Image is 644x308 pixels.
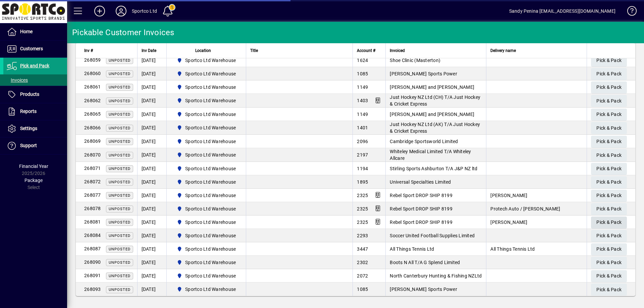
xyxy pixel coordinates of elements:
[174,137,239,145] span: Sportco Ltd Warehouse
[137,269,166,283] td: [DATE]
[185,192,236,199] span: Sportco Ltd Warehouse
[174,285,239,293] span: Sportco Ltd Warehouse
[109,72,130,76] span: Unposted
[84,273,101,278] span: 268091
[185,246,236,252] span: Sportco Ltd Warehouse
[596,109,622,120] span: Pick & Pack
[84,206,101,211] span: 268078
[174,110,239,118] span: Sportco Ltd Warehouse
[390,95,480,107] span: Just Hockey NZ Ltd (CH) T/A Just Hockey & Cricket Express
[591,203,627,215] button: Pick & Pack
[20,29,33,34] span: Home
[20,46,43,51] span: Customers
[357,233,368,238] span: 2293
[137,202,166,215] td: [DATE]
[19,164,48,169] span: Financial Year
[137,67,166,80] td: [DATE]
[250,47,258,54] span: Title
[390,233,475,238] span: Soccer United Football Supplies Limited
[109,220,130,225] span: Unposted
[390,122,480,134] span: Just Hockey NZ Ltd (AK) T/A Just Hockey & Cricket Express
[3,41,67,57] a: Customers
[185,286,236,293] span: Sportco Ltd Warehouse
[596,217,622,228] span: Pick & Pack
[185,138,236,145] span: Sportco Ltd Warehouse
[109,153,130,158] span: Unposted
[390,112,474,117] span: [PERSON_NAME] and [PERSON_NAME]
[84,219,101,225] span: 268081
[591,109,627,121] button: Pick & Pack
[591,81,627,94] button: Pick & Pack
[596,270,622,282] span: Pick & Pack
[357,166,368,171] span: 1194
[137,175,166,189] td: [DATE]
[591,136,627,148] button: Pick & Pack
[137,148,166,162] td: [DATE]
[3,86,67,103] a: Products
[137,121,166,135] td: [DATE]
[596,123,622,134] span: Pick & Pack
[591,176,627,188] button: Pick & Pack
[3,103,67,120] a: Reports
[84,179,101,184] span: 268072
[89,5,110,17] button: Add
[174,165,239,173] span: Sportco Ltd Warehouse
[185,84,236,90] span: Sportco Ltd Warehouse
[357,220,368,225] span: 2325
[109,85,130,89] span: Unposted
[84,138,101,144] span: 268069
[174,258,239,266] span: Sportco Ltd Warehouse
[357,84,368,90] span: 1149
[596,190,622,201] span: Pick & Pack
[3,137,67,154] a: Support
[390,47,405,54] span: Invoiced
[390,58,440,63] span: Shoe Clinic (Masterton)
[137,283,166,296] td: [DATE]
[142,47,162,54] div: Inv Date
[390,149,471,161] span: Whiteley Medical Limited T/A Whiteley Allcare
[137,54,166,67] td: [DATE]
[132,6,157,16] div: Sportco Ltd
[109,274,130,278] span: Unposted
[84,259,101,265] span: 268090
[174,232,239,240] span: Sportco Ltd Warehouse
[137,215,166,229] td: [DATE]
[591,270,627,282] button: Pick & Pack
[109,193,130,198] span: Unposted
[185,272,236,279] span: Sportco Ltd Warehouse
[185,219,236,226] span: Sportco Ltd Warehouse
[109,288,130,292] span: Unposted
[185,70,236,77] span: Sportco Ltd Warehouse
[137,135,166,148] td: [DATE]
[174,218,239,226] span: Sportco Ltd Warehouse
[490,193,527,198] span: [PERSON_NAME]
[390,273,482,279] span: North Canterbury Hunting & Fishing NZLtd
[357,273,368,279] span: 2072
[357,260,368,265] span: 2302
[490,47,583,54] div: Delivery name
[174,178,239,186] span: Sportco Ltd Warehouse
[174,272,239,280] span: Sportco Ltd Warehouse
[109,167,130,171] span: Unposted
[109,260,130,265] span: Unposted
[596,203,622,214] span: Pick & Pack
[185,97,236,104] span: Sportco Ltd Warehouse
[390,71,457,76] span: [PERSON_NAME] Sports Power
[596,68,622,79] span: Pick & Pack
[357,179,368,185] span: 1895
[357,112,368,117] span: 1149
[622,1,636,23] a: Knowledge Base
[109,234,130,238] span: Unposted
[185,57,236,64] span: Sportco Ltd Warehouse
[490,206,560,211] span: Protech Auto / [PERSON_NAME]
[174,83,239,91] span: Sportco Ltd Warehouse
[3,120,67,137] a: Settings
[357,246,368,252] span: 3447
[137,108,166,121] td: [DATE]
[390,139,458,144] span: Cambridge Sportsworld Limited
[84,152,101,158] span: 268070
[3,23,67,40] a: Home
[185,124,236,131] span: Sportco Ltd Warehouse
[84,287,101,292] span: 268093
[490,220,527,225] span: [PERSON_NAME]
